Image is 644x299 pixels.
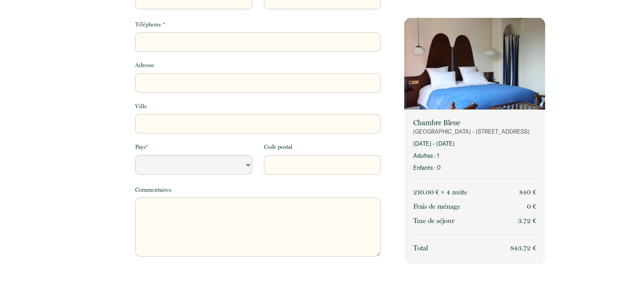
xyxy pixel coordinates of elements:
span: Total [413,244,428,252]
p: [GEOGRAPHIC_DATA] - [STREET_ADDRESS] [413,127,536,136]
p: 210.00 € × 4 nuit [413,187,467,198]
span: 843.72 € [510,244,536,252]
select: Default select example [135,155,252,175]
label: Pays [135,143,148,152]
p: 840 € [519,187,536,198]
p: 3.72 € [518,215,536,226]
p: 0 € [527,201,536,212]
p: Adultes : 1 [413,152,536,160]
p: [DATE] - [DATE] [413,139,536,148]
label: Adresse [135,61,154,70]
span: s [464,188,467,196]
p: Taxe de séjour [413,215,454,226]
label: Code postal [264,143,292,152]
p: Enfants : 0 [413,164,536,172]
label: Téléphone * [135,20,165,29]
p: Frais de ménage [413,201,460,212]
img: rental-image [404,18,545,112]
label: Ville [135,102,147,111]
p: Chambre Bleue [413,118,536,127]
label: Commentaires [135,185,171,194]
